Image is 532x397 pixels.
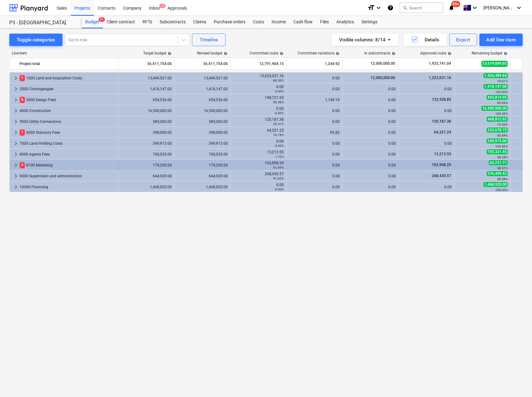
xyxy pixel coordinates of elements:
[233,172,284,180] div: 268,430.57
[121,152,172,156] div: 768,535.00
[481,61,508,67] span: 23,619,849.85
[420,51,451,55] div: Approved costs
[290,16,316,28] a: Cash flow
[497,156,508,159] small: 98.28%
[433,130,452,134] span: 64,321.24
[275,144,284,147] small: 0.00%
[177,119,228,124] div: 589,000.00
[332,34,399,46] button: Visible columns:8/14
[449,34,477,46] button: Export
[233,128,284,137] div: 64,321.25
[20,129,25,135] span: 1
[487,149,508,154] span: 755,321.45
[400,2,443,13] button: Search
[12,129,20,136] span: keyboard_arrow_right
[177,109,228,113] div: 16,500,000.00
[289,152,340,156] div: 0.00
[177,59,228,69] div: 36,411,754.00
[82,16,103,28] a: Budget9+
[121,119,172,124] div: 589,000.00
[431,163,452,167] span: 103,998.29
[273,133,284,137] small: 16.16%
[487,171,508,176] span: 376,499.43
[177,87,228,91] div: 1,418,147.00
[275,90,284,93] small: 0.00%
[358,16,381,28] a: Settings
[428,76,452,80] span: 1,223,031.16
[20,117,116,127] div: 5000 Utility Connections
[143,51,171,55] div: Target budget
[345,185,396,189] div: 0.00
[345,109,396,113] div: 0.00
[121,87,172,91] div: 1,418,147.00
[515,4,523,12] i: keyboard_arrow_down
[497,101,508,105] small: 69.64%
[233,161,284,170] div: 103,998.29
[433,152,452,156] span: 13,213.55
[159,4,166,8] span: 5
[289,141,340,146] div: 0.00
[345,119,396,124] div: 0.00
[479,34,523,46] button: Add line-item
[487,117,508,122] span: 468,812.62
[431,119,452,124] span: 120,187.38
[333,16,358,28] a: Analytics
[20,128,116,138] div: 6000 Statutory Fees
[12,118,20,125] span: keyboard_arrow_right
[273,79,284,82] small: 89.39%
[401,141,452,146] div: 0.00
[177,152,228,156] div: 768,535.00
[189,16,210,28] a: Claims
[345,163,396,167] div: 0.00
[20,84,116,94] div: 2000 Contingengies
[121,163,172,167] div: 170,250.00
[387,4,394,12] i: Knowledge base
[268,16,290,28] a: Income
[411,36,439,44] div: Details
[20,149,116,159] div: 8000 Agents Fees
[345,87,396,91] div: 0.00
[495,90,508,94] small: 100.00%
[451,1,460,7] span: 99+
[139,16,156,28] a: RFTs
[289,109,340,113] div: 0.00
[471,4,478,12] i: keyboard_arrow_down
[121,141,172,146] div: 349,915.00
[192,34,226,46] button: Timeline
[233,117,284,126] div: 120,187.38
[20,73,116,83] div: 1000 Land and Acquisition Costs
[12,172,20,180] span: keyboard_arrow_right
[289,174,340,178] div: 0.00
[497,79,508,83] small: 10.61%
[177,174,228,178] div: 644,930.00
[121,109,172,113] div: 16,500,000.00
[82,16,103,28] div: Budget
[249,16,268,28] div: Costs
[472,51,507,55] div: Remaining budget
[12,151,20,158] span: keyboard_arrow_right
[9,20,74,26] div: P3 - [GEOGRAPHIC_DATA]
[20,95,116,105] div: 3000 Design Fees
[12,107,20,114] span: keyboard_arrow_right
[156,16,189,28] a: Subcontracts
[345,174,396,178] div: 0.00
[486,36,516,44] div: Add line-item
[289,87,340,91] div: 0.00
[487,128,508,133] span: 333,678.75
[370,61,396,66] span: 12,000,000.00
[489,160,508,165] span: 66,251.71
[339,36,391,44] div: Visible columns : 8/14
[431,174,452,178] span: 268,430.57
[273,100,284,104] small: 30.36%
[12,161,20,169] span: keyboard_arrow_right
[121,174,172,178] div: 644,930.00
[431,97,452,102] span: 132,558.85
[345,130,396,135] div: 0.00
[404,34,447,46] button: Details
[275,155,284,158] small: 1.72%
[497,177,508,181] small: 58.38%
